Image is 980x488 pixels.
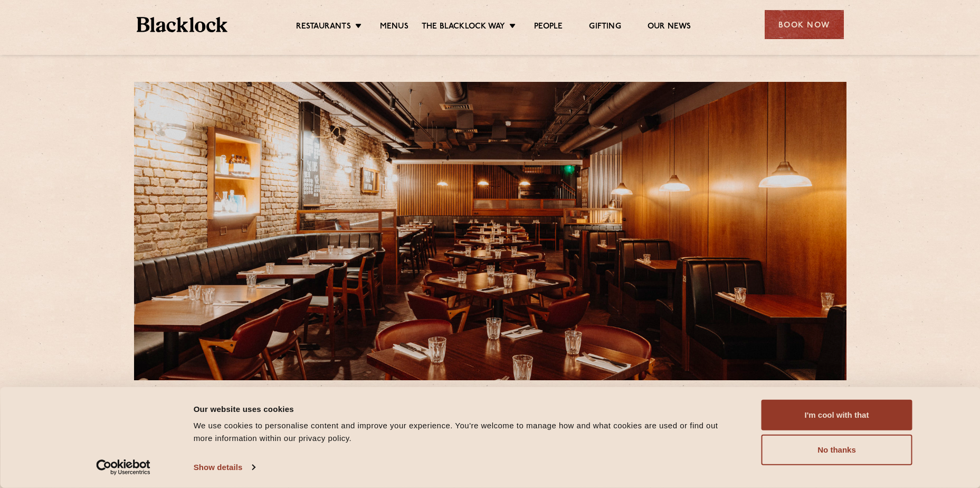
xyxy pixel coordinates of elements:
a: People [534,22,563,33]
a: Usercentrics Cookiebot - opens in a new window [77,459,169,475]
a: Show details [194,459,255,475]
a: Menus [380,22,408,33]
a: Gifting [589,22,621,33]
button: I'm cool with that [762,400,912,430]
a: The Blacklock Way [422,22,505,33]
div: Our website uses cookies [194,402,738,415]
a: Our News [648,22,691,33]
button: No thanks [762,435,912,465]
div: Book Now [765,10,844,39]
a: Restaurants [296,22,351,33]
img: BL_Textured_Logo-footer-cropped.svg [137,17,228,32]
div: We use cookies to personalise content and improve your experience. You're welcome to manage how a... [194,419,738,445]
